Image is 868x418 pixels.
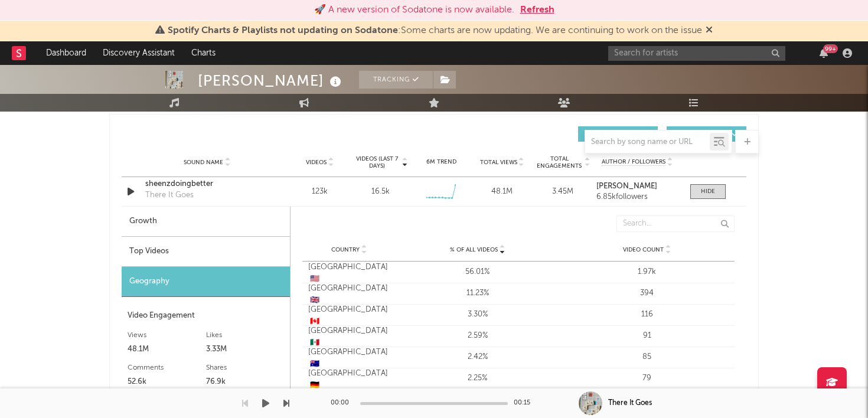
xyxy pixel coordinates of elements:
span: Country [331,246,360,253]
button: Refresh [520,3,554,17]
span: Videos [306,159,327,166]
span: Dismiss [706,26,713,35]
a: [PERSON_NAME] [596,182,678,191]
span: Video Count [623,246,664,253]
div: 3.45M [536,186,590,198]
input: Search... [616,215,735,232]
span: : Some charts are now updating. We are continuing to work on the issue [168,26,702,35]
span: Sound Name [184,159,223,166]
div: 11.23% [396,288,559,299]
div: 79 [565,373,729,384]
a: Charts [183,41,224,65]
div: Video Engagement [128,309,284,323]
div: 6.85k followers [596,193,678,201]
span: 🇨🇦 [310,318,319,325]
div: 123k [292,186,347,198]
div: Views [128,328,206,342]
button: UGC(205) [578,126,658,142]
div: 48.1M [128,342,206,357]
div: There It Goes [608,398,652,409]
div: 85 [565,351,729,363]
a: Dashboard [38,41,94,65]
strong: [PERSON_NAME] [596,182,657,190]
input: Search by song name or URL [585,138,710,147]
input: Search for artists [608,46,785,61]
span: Total Views [480,159,517,166]
a: sheenzdoingbetter [145,178,269,190]
div: Likes [206,328,285,342]
div: 00:15 [514,396,537,410]
div: Comments [128,361,206,375]
span: Videos (last 7 days) [353,155,401,169]
div: 99 + [823,44,838,53]
div: [GEOGRAPHIC_DATA] [308,368,390,391]
div: 2.25% [396,373,559,384]
div: 52.6k [128,375,206,389]
span: 🇲🇽 [310,339,319,347]
div: 3.30% [396,309,559,321]
div: There It Goes [145,190,194,201]
span: Total Engagements [536,155,583,169]
div: 2.42% [396,351,559,363]
div: 394 [565,288,729,299]
div: 91 [565,330,729,342]
span: 🇩🇪 [310,381,319,389]
div: [GEOGRAPHIC_DATA] [308,283,390,306]
div: [PERSON_NAME] [198,71,344,90]
button: Official(14) [667,126,746,142]
div: Growth [122,207,290,237]
button: 99+ [820,48,828,58]
div: [GEOGRAPHIC_DATA] [308,304,390,327]
span: 🇺🇸 [310,275,319,283]
div: Geography [122,267,290,297]
div: 16.5k [371,186,390,198]
span: 🇦🇺 [310,360,319,368]
div: 76.9k [206,375,285,389]
div: 🚀 A new version of Sodatone is now available. [314,3,514,17]
div: 116 [565,309,729,321]
div: Top Videos [122,237,290,267]
div: 48.1M [475,186,530,198]
div: 1.97k [565,266,729,278]
div: 6M Trend [414,158,469,166]
div: [GEOGRAPHIC_DATA] [308,262,390,285]
div: Shares [206,361,285,375]
div: [GEOGRAPHIC_DATA] [308,325,390,348]
button: Tracking [359,71,433,89]
span: 🇬🇧 [310,296,319,304]
span: Author / Followers [602,158,665,166]
span: % of all Videos [450,246,498,253]
div: 56.01% [396,266,559,278]
div: [GEOGRAPHIC_DATA] [308,347,390,370]
a: Discovery Assistant [94,41,183,65]
span: Spotify Charts & Playlists not updating on Sodatone [168,26,398,35]
div: 3.33M [206,342,285,357]
div: 00:00 [331,396,354,410]
div: 2.59% [396,330,559,342]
